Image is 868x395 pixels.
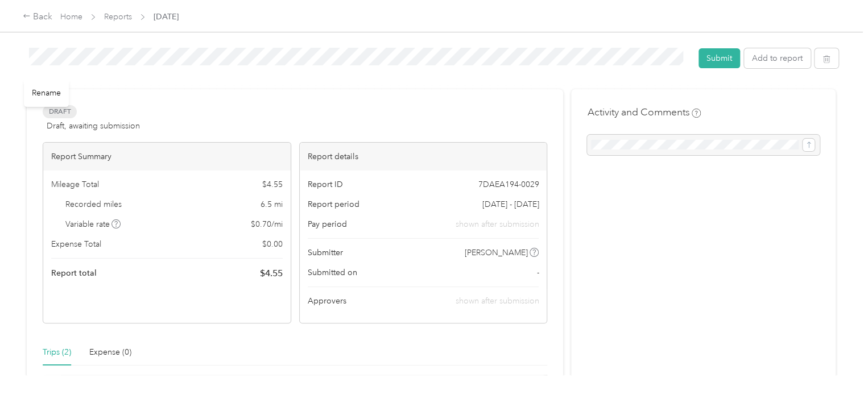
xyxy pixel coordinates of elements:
[262,178,283,190] span: $ 4.55
[744,48,811,68] button: Add to report
[308,218,347,230] span: Pay period
[154,11,179,23] span: [DATE]
[43,105,77,118] span: Draft
[51,238,101,250] span: Expense Total
[587,105,701,119] h4: Activity and Comments
[455,296,539,306] span: shown after submission
[43,346,71,359] div: Trips (2)
[24,79,69,107] div: Rename
[104,12,132,22] a: Reports
[455,218,539,230] span: shown after submission
[698,48,740,68] button: Submit
[261,198,283,210] span: 6.5 mi
[308,178,343,190] span: Report ID
[536,267,539,278] span: -
[51,267,97,279] span: Report total
[465,247,528,259] span: [PERSON_NAME]
[308,267,357,278] span: Submitted on
[300,143,547,171] div: Report details
[65,198,122,210] span: Recorded miles
[51,178,99,190] span: Mileage Total
[260,267,283,280] span: $ 4.55
[47,120,140,132] span: Draft, awaiting submission
[262,238,283,250] span: $ 0.00
[308,247,343,259] span: Submitter
[60,12,82,22] a: Home
[804,331,868,395] iframe: Everlance-gr Chat Button Frame
[65,218,121,230] span: Variable rate
[308,295,346,307] span: Approvers
[89,346,131,359] div: Expense (0)
[308,198,359,210] span: Report period
[23,10,52,24] div: Back
[482,198,539,210] span: [DATE] - [DATE]
[478,178,539,190] span: 7DAEA194-0029
[251,218,283,230] span: $ 0.70 / mi
[43,143,291,171] div: Report Summary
